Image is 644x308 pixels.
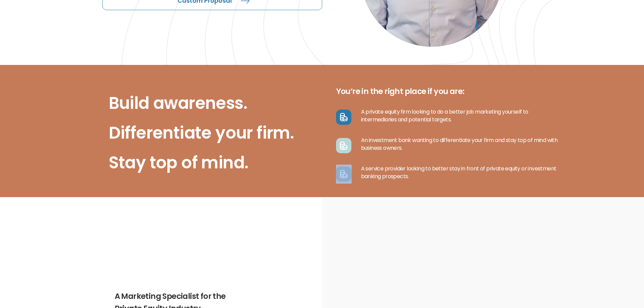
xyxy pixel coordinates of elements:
p: A service provider looking to better stay in front of private equity or investment banking prospe... [352,165,564,180]
h2: You’re in the right place if you are: [336,85,564,97]
p: An investment bank wanting to differentiate your firm and stay top of mind with business owners. [352,136,564,152]
h2: Build awareness. Differentiate your firm. Stay top of mind. [109,88,294,177]
p: A private equity firm looking to do a better job marketing yourself to intermediaries and potenti... [352,108,564,123]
